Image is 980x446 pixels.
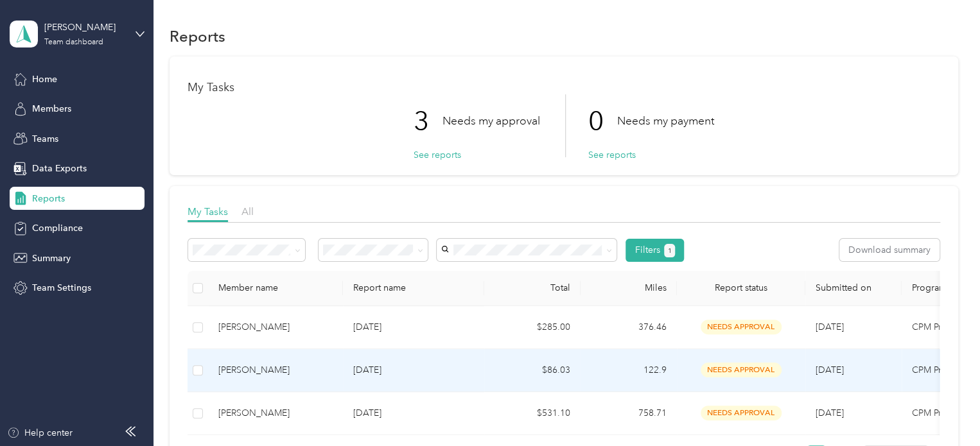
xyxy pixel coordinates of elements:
span: needs approval [701,363,782,377]
h1: Reports [170,30,225,43]
td: 758.71 [581,392,677,435]
th: Report name [343,271,484,306]
span: [DATE] [816,365,844,375]
div: [PERSON_NAME] [218,406,333,420]
p: [DATE] [353,363,474,377]
p: 3 [414,94,442,148]
p: 0 [588,94,617,148]
button: See reports [414,148,461,162]
div: [PERSON_NAME] [218,320,333,334]
th: Submitted on [805,271,902,306]
span: Compliance [32,221,83,235]
div: Member name [218,282,333,293]
div: [PERSON_NAME] [218,363,333,377]
span: All [241,205,254,218]
span: Data Exports [32,162,87,175]
td: $86.03 [484,349,581,392]
span: My Tasks [188,205,228,218]
th: Member name [208,271,343,306]
div: [PERSON_NAME] [44,21,125,34]
button: Filters1 [626,239,684,262]
p: [DATE] [353,320,474,334]
span: 1 [668,245,672,257]
span: Summary [32,252,71,265]
span: Teams [32,132,58,146]
span: Home [32,73,57,86]
td: 122.9 [581,349,677,392]
span: Team Settings [32,281,91,295]
h1: My Tasks [188,81,940,94]
div: Team dashboard [44,39,103,46]
td: $285.00 [484,306,581,349]
p: Needs my payment [617,113,714,129]
span: [DATE] [816,322,844,332]
button: See reports [588,148,636,162]
div: Total [494,282,570,293]
span: needs approval [701,320,782,334]
td: $531.10 [484,392,581,435]
div: Miles [591,282,667,293]
p: [DATE] [353,406,474,420]
button: Download summary [839,239,940,261]
span: needs approval [701,406,782,420]
button: 1 [664,244,675,257]
span: Reports [32,192,65,205]
span: Members [32,102,71,116]
iframe: Everlance-gr Chat Button Frame [908,374,980,446]
span: [DATE] [816,407,844,418]
span: Report status [687,282,795,293]
td: 376.46 [581,306,677,349]
button: Help center [7,426,73,440]
p: Needs my approval [442,113,540,129]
